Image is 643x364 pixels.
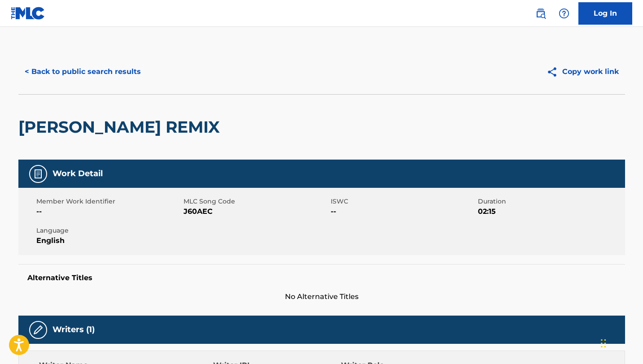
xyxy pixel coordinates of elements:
img: help [559,8,569,19]
img: Work Detail [33,169,44,179]
h2: [PERSON_NAME] REMIX [18,117,224,137]
img: Writers [33,325,44,335]
span: 02:15 [478,206,623,217]
a: Public Search [532,4,550,22]
iframe: Chat Widget [598,321,643,364]
img: search [535,8,546,19]
span: -- [331,206,476,217]
span: ISWC [331,197,476,206]
span: J60AEC [184,206,328,217]
span: Duration [478,197,623,206]
img: Copy work link [547,66,562,78]
img: MLC Logo [11,7,45,20]
span: -- [36,206,181,217]
button: Copy work link [540,61,625,83]
div: Drag [601,330,606,357]
span: Member Work Identifier [36,197,181,206]
h5: Work Detail [52,169,103,179]
a: Log In [578,2,632,25]
span: Language [36,226,181,235]
span: MLC Song Code [184,197,328,206]
div: Help [555,4,573,22]
span: No Alternative Titles [18,291,625,302]
h5: Writers (1) [52,325,95,335]
button: < Back to public search results [18,61,147,83]
span: English [36,235,181,246]
h5: Alternative Titles [27,273,616,282]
